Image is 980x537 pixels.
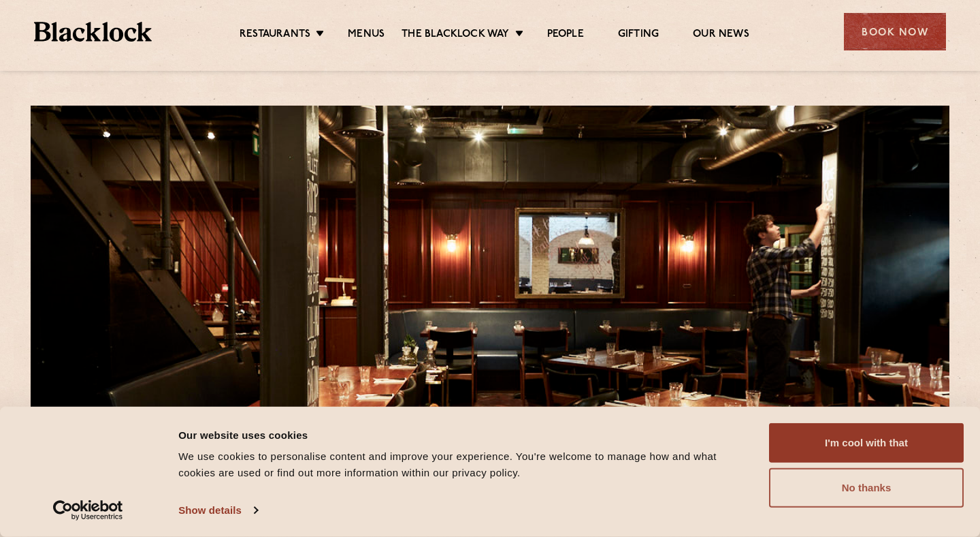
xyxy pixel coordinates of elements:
div: Book Now [844,13,946,50]
a: People [547,28,584,43]
div: Our website uses cookies [178,427,753,443]
img: BL_Textured_Logo-footer-cropped.svg [34,22,152,42]
button: No thanks [769,468,964,508]
a: Our News [693,28,749,43]
a: Gifting [618,28,659,43]
button: I'm cool with that [769,423,964,463]
a: The Blacklock Way [402,28,509,43]
div: We use cookies to personalise content and improve your experience. You're welcome to manage how a... [178,448,753,481]
a: Show details [178,500,257,521]
a: Usercentrics Cookiebot - opens in a new window [29,500,148,521]
a: Menus [348,28,385,43]
a: Restaurants [240,28,310,43]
